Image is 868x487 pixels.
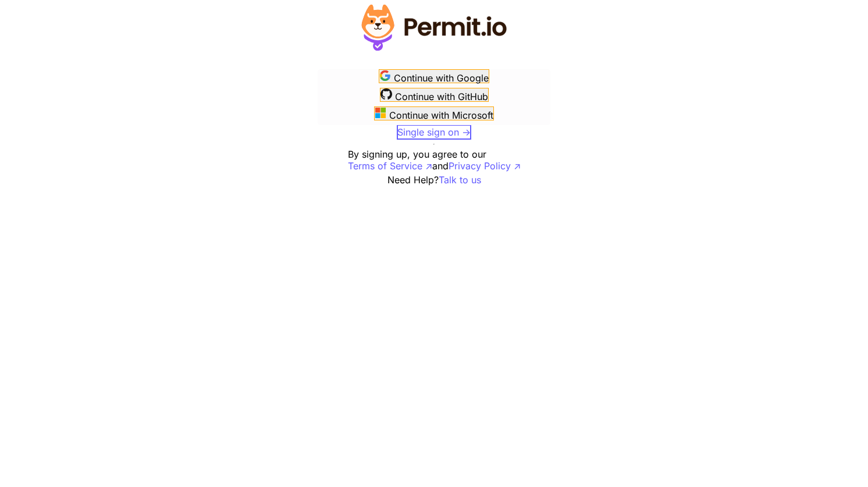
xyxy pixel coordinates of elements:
[348,160,432,172] a: Terms of Service ↗
[397,126,471,138] span: Single sign on ->
[439,174,481,186] a: Talk to us
[374,106,494,120] button: Continue with Microsoft
[348,150,521,173] p: By signing up, you agree to our and
[397,125,471,139] a: Single sign on ->
[394,72,489,84] span: Continue with Google
[379,69,489,83] button: Continue with Google
[387,173,481,187] p: Need Help?
[395,91,488,102] span: Continue with GitHub
[380,88,489,102] button: Continue with GitHub
[449,160,521,172] a: Privacy Policy ↗
[389,109,493,121] span: Continue with Microsoft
